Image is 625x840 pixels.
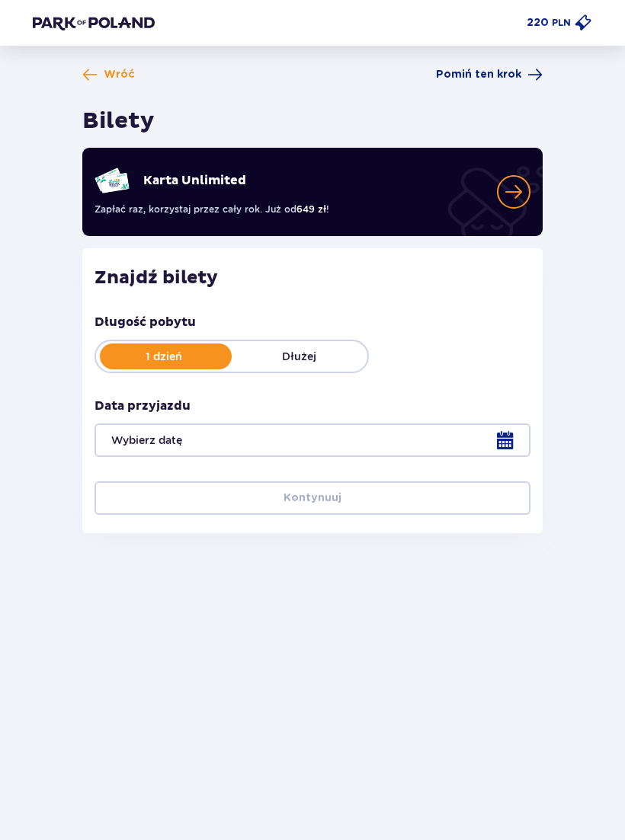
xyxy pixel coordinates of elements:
p: Data przyjazdu [95,398,191,414]
h2: Znajdź bilety [95,267,530,289]
p: Dłużej [232,349,367,364]
a: Wróć [82,67,135,82]
p: PLN [552,16,571,30]
p: 220 [527,15,549,30]
p: Kontynuuj [284,490,341,506]
h1: Bilety [82,107,155,136]
button: Kontynuuj [95,481,530,515]
img: Park of Poland logo [33,15,155,30]
p: 1 dzień [96,349,232,364]
p: Długość pobytu [95,314,196,331]
span: Wróć [104,67,135,82]
span: Pomiń ten krok [436,67,521,82]
a: Pomiń ten krok [436,67,543,82]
